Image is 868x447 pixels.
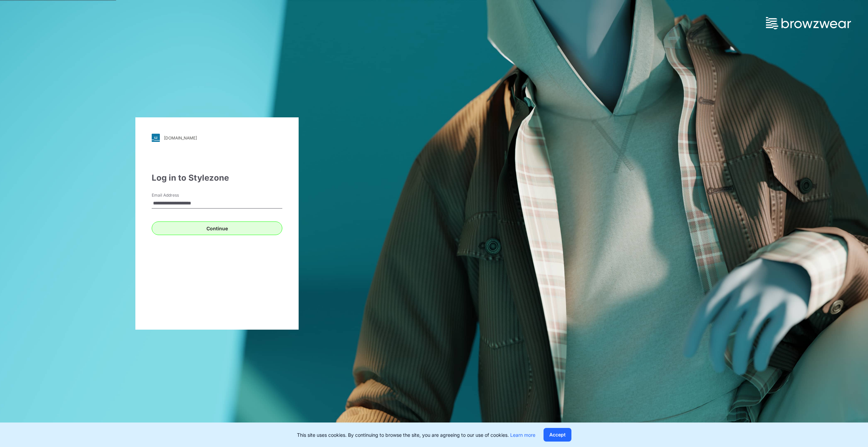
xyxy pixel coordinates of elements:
[297,431,535,438] p: This site uses cookies. By continuing to browse the site, you are agreeing to our use of cookies.
[152,172,282,184] div: Log in to Stylezone
[152,221,282,235] button: Continue
[152,134,160,142] img: svg+xml;base64,PHN2ZyB3aWR0aD0iMjgiIGhlaWdodD0iMjgiIHZpZXdCb3g9IjAgMCAyOCAyOCIgZmlsbD0ibm9uZSIgeG...
[152,134,282,142] a: [DOMAIN_NAME]
[544,428,571,442] button: Accept
[766,17,851,29] img: browzwear-logo.73288ffb.svg
[510,432,535,438] a: Learn more
[152,192,199,198] label: Email Address
[164,135,197,140] div: [DOMAIN_NAME]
